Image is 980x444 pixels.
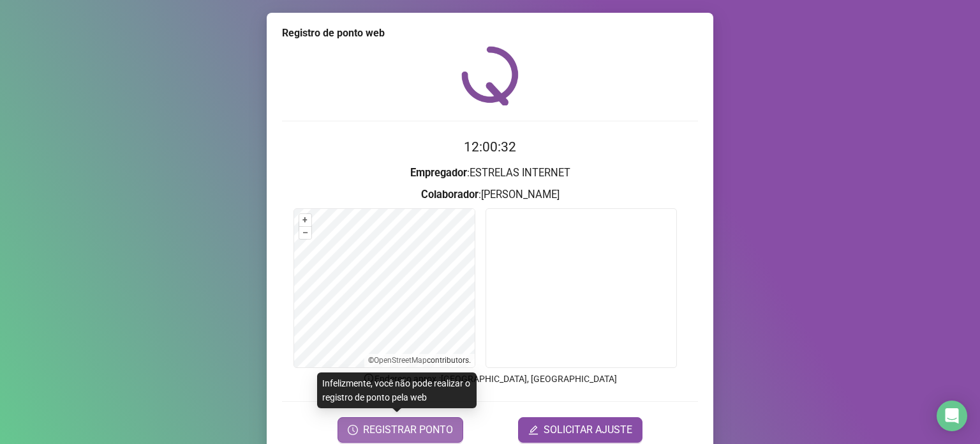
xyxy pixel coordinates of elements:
span: clock-circle [348,425,358,435]
span: SOLICITAR AJUSTE [544,422,632,438]
div: Open Intercom Messenger [937,401,967,431]
button: + [299,214,311,226]
button: editSOLICITAR AJUSTE [518,417,642,443]
h3: : ESTRELAS INTERNET [282,165,698,181]
a: OpenStreetMap [374,356,427,365]
p: Endereço aprox. : [GEOGRAPHIC_DATA], [GEOGRAPHIC_DATA] [282,372,698,386]
strong: Colaborador [421,188,479,201]
h3: : [PERSON_NAME] [282,187,698,203]
span: edit [528,425,538,435]
div: Infelizmente, você não pode realizar o registro de ponto pela web [317,372,477,408]
button: – [299,227,311,239]
button: REGISTRAR PONTO [338,417,463,443]
span: REGISTRAR PONTO [363,422,453,438]
li: © contributors. [368,356,471,365]
div: Registro de ponto web [282,26,698,41]
strong: Empregador [410,167,467,179]
time: 12:00:32 [464,139,516,155]
img: QRPoint [461,46,519,105]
